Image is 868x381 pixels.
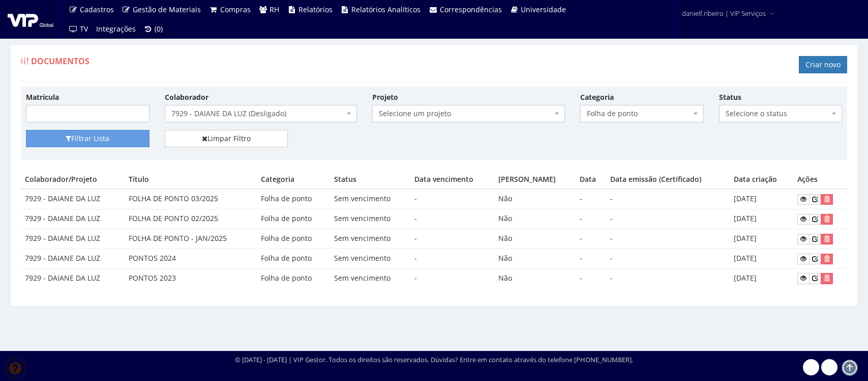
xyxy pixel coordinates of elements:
td: - [576,229,606,249]
span: Selecione um projeto [379,108,552,119]
td: [DATE] [730,268,794,288]
td: Sem vencimento [330,189,410,209]
td: PONTOS 2023 [125,268,257,288]
span: Folha de ponto [587,108,691,119]
label: Colaborador [165,92,208,102]
span: (0) [155,24,163,34]
td: - [606,189,730,209]
span: Correspondências [440,5,502,14]
td: FOLHA DE PONTO 03/2025 [125,189,257,209]
span: 7929 - DAIANE DA LUZ (Desligado) [171,108,345,119]
td: [DATE] [730,209,794,229]
td: - [576,249,606,268]
span: TV [80,24,88,34]
td: 7929 - DAIANE DA LUZ [21,268,125,288]
th: Status [330,170,410,189]
td: 7929 - DAIANE DA LUZ [21,229,125,249]
td: Sem vencimento [330,209,410,229]
td: Sem vencimento [330,229,410,249]
span: Relatórios Analíticos [351,5,421,14]
td: PONTOS 2024 [125,249,257,268]
td: - [576,209,606,229]
td: 7929 - DAIANE DA LUZ [21,189,125,209]
span: Integrações [96,24,136,34]
td: Não [494,229,576,249]
a: TV [65,19,92,39]
td: Folha de ponto [257,189,330,209]
td: Não [494,268,576,288]
td: [DATE] [730,229,794,249]
span: Universidade [521,5,566,14]
a: Limpar Filtro [165,130,288,147]
span: Selecione o status [719,105,843,122]
td: Não [494,209,576,229]
label: Status [719,92,741,102]
td: Não [494,249,576,268]
td: - [606,229,730,249]
th: Data vencimento [410,170,494,189]
span: RH [270,5,279,14]
span: Documentos [31,56,89,67]
span: danielf.ribeiro | VIP Serviços [682,8,766,18]
td: Folha de ponto [257,249,330,268]
td: 7929 - DAIANE DA LUZ [21,249,125,268]
th: Categoria [257,170,330,189]
th: Título [125,170,257,189]
span: Folha de ponto [580,105,704,122]
span: Selecione um projeto [372,105,565,122]
label: Categoria [580,92,614,102]
td: - [606,249,730,268]
label: Projeto [372,92,398,102]
a: Integrações [92,19,140,39]
img: logo [8,12,53,27]
button: Filtrar Lista [26,130,149,147]
td: - [410,268,494,288]
th: Colaborador/Projeto [21,170,125,189]
span: Selecione o status [726,108,830,119]
td: - [576,268,606,288]
td: Sem vencimento [330,249,410,268]
td: Folha de ponto [257,209,330,229]
td: - [410,189,494,209]
td: Não [494,189,576,209]
td: Sem vencimento [330,268,410,288]
span: 7929 - DAIANE DA LUZ (Desligado) [165,105,357,122]
td: - [606,209,730,229]
td: FOLHA DE PONTO 02/2025 [125,209,257,229]
th: [PERSON_NAME] [494,170,576,189]
th: Ações [793,170,847,189]
td: FOLHA DE PONTO - JAN/2025 [125,229,257,249]
label: Matrícula [26,92,59,102]
a: Criar novo [799,56,847,73]
span: Compras [220,5,251,14]
td: - [606,268,730,288]
td: Folha de ponto [257,268,330,288]
span: Cadastros [80,5,114,14]
td: - [410,229,494,249]
td: - [410,209,494,229]
th: Data [576,170,606,189]
span: Gestão de Materiais [133,5,201,14]
td: 7929 - DAIANE DA LUZ [21,209,125,229]
td: - [410,249,494,268]
a: (0) [140,19,167,39]
div: © [DATE] - [DATE] | VIP Gestor. Todos os direitos são reservados. Dúvidas? Entre em contato atrav... [235,355,633,365]
td: [DATE] [730,249,794,268]
td: Folha de ponto [257,229,330,249]
td: [DATE] [730,189,794,209]
th: Data criação [730,170,794,189]
th: Data emissão (Certificado) [606,170,730,189]
span: Relatórios [298,5,333,14]
td: - [576,189,606,209]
